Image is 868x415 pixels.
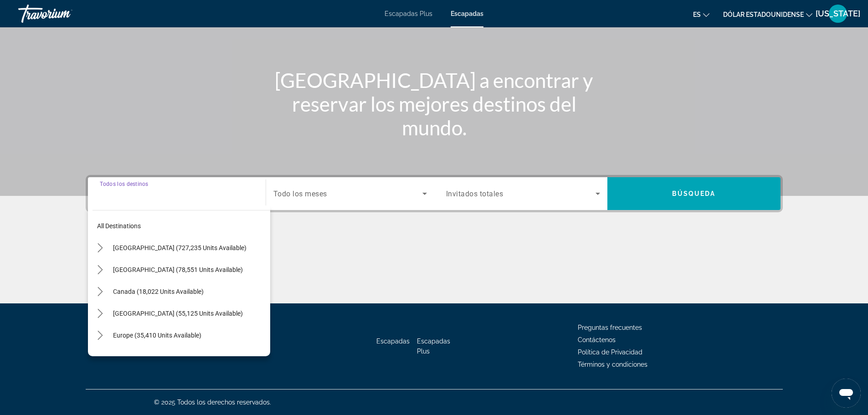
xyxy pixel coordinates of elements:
button: Toggle Canada (18,022 units available) submenu [92,284,108,300]
a: Preguntas frecuentes [578,324,642,331]
span: Búsqueda [672,190,716,197]
a: Términos y condiciones [578,361,647,368]
button: Toggle Australia (3,018 units available) submenu [92,349,108,365]
button: Cambiar idioma [693,8,709,21]
a: Escapadas [451,10,483,17]
button: Menú de usuario [826,4,850,23]
a: Travorium [18,2,109,26]
span: [GEOGRAPHIC_DATA] (55,125 units available) [113,310,243,317]
span: [GEOGRAPHIC_DATA] (727,235 units available) [113,244,247,251]
span: Invitados totales [446,190,503,198]
button: Toggle Caribbean & Atlantic Islands (55,125 units available) submenu [92,306,108,322]
span: Todos los destinos [100,180,149,187]
a: Escapadas Plus [385,10,432,17]
button: Select destination: Australia (3,018 units available) [108,349,270,365]
button: Toggle Europe (35,410 units available) submenu [92,328,108,343]
span: All destinations [97,222,141,230]
button: Search [607,177,781,210]
div: Destination options [88,205,270,356]
a: Contáctenos [578,336,616,343]
h1: [GEOGRAPHIC_DATA] a encontrar y reservar los mejores destinos del mundo. [263,68,605,139]
button: Select destination: Canada (18,022 units available) [108,283,270,300]
font: es [693,11,701,18]
a: Escapadas [376,338,410,345]
button: Select destination: Caribbean & Atlantic Islands (55,125 units available) [108,305,270,322]
div: Search widget [88,177,781,210]
button: Select destination: Mexico (78,551 units available) [108,261,270,278]
a: Política de Privacidad [578,348,642,356]
font: © 2025 Todos los derechos reservados. [154,399,271,406]
span: Europe (35,410 units available) [113,332,201,339]
button: Toggle Mexico (78,551 units available) submenu [92,262,108,278]
span: Canada (18,022 units available) [113,288,204,295]
span: [GEOGRAPHIC_DATA] (78,551 units available) [113,266,243,273]
a: Escapadas Plus [417,338,450,355]
input: Select destination [100,189,254,200]
font: [US_STATE] [816,9,860,18]
button: Toggle United States (727,235 units available) submenu [92,240,108,256]
button: Select destination: Europe (35,410 units available) [108,327,270,343]
button: Select destination: All destinations [92,218,270,234]
button: Cambiar moneda [723,8,812,21]
span: Todo los meses [273,190,327,198]
font: Dólar estadounidense [723,11,804,18]
iframe: Botón para iniciar la ventana de mensajería [832,379,861,408]
button: Select destination: United States (727,235 units available) [108,240,270,256]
